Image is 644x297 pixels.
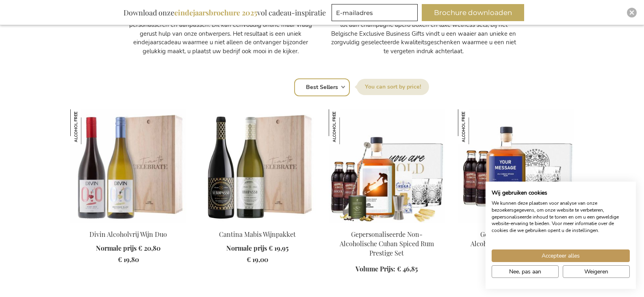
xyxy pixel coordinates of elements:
a: Divin Non-Alcoholic Wine Duo Divin Alcoholvrij Wijn Duo [70,220,186,228]
button: Brochure downloaden [422,4,524,21]
span: Weigeren [584,267,608,276]
span: € 19,95 [269,244,288,252]
img: Close [629,10,634,15]
div: Close [627,8,637,17]
span: Normale prijs [96,244,137,252]
span: Normale prijs [226,244,267,252]
span: Accepteer alles [542,251,580,260]
label: Sorteer op [357,79,429,95]
button: Pas cookie voorkeuren aan [492,265,559,278]
span: Volume Prijs: [356,264,395,273]
a: Personalised Non-Alcoholic Cuban Spiced Rum Prestige Set Gepersonaliseerde Non-Alcoholische Cuban... [329,220,445,228]
img: Personalised Non-Alcoholic Cuban Spiced Rum Gift [458,109,574,223]
img: Gepersonaliseerde Non-Alcoholische Cuban Spiced Rum Prestige Set [329,109,364,144]
span: € 20,80 [138,244,160,252]
img: Cantina Mabis Wine Package [199,109,316,223]
a: Gepersonaliseerde Non-Alcoholische Cuban Spiced Rum Prestige Set [340,230,434,257]
a: Personalised Non-Alcoholic Cuban Spiced Rum Gift Gepersonaliseerde Non-Alcoholisch Cuban Spiced R... [458,220,574,228]
span: € 19,00 [247,255,268,264]
form: marketing offers and promotions [332,4,420,24]
h2: Wij gebruiken cookies [492,189,630,197]
img: Gepersonaliseerde Non-Alcoholisch Cuban Spiced Rum Geschenk [458,109,493,144]
a: Cantina Mabis Wijnpakket [219,230,296,238]
input: E-mailadres [332,4,418,21]
a: € 19,00 [226,255,288,264]
button: Alle cookies weigeren [563,265,630,278]
a: Volume Prijs: € 46,85 [356,264,418,274]
a: € 19,80 [96,255,160,264]
span: € 46,85 [397,264,418,273]
span: Nee, pas aan [509,267,541,276]
p: We kunnen deze plaatsen voor analyse van onze bezoekersgegevens, om onze website te verbeteren, g... [492,200,630,234]
div: Download onze vol cadeau-inspiratie [120,4,330,21]
a: Gepersonaliseerde Non-Alcoholisch Cuban Spiced Rum Geschenk [471,230,562,257]
button: Accepteer alle cookies [492,249,630,262]
img: Personalised Non-Alcoholic Cuban Spiced Rum Prestige Set [329,109,445,223]
span: € 19,80 [118,255,139,264]
b: eindejaarsbrochure 2025 [174,8,257,17]
a: Divin Alcoholvrij Wijn Duo [89,230,167,238]
img: Divin Non-Alcoholic Wine Duo [70,109,186,223]
img: Divin Alcoholvrij Wijn Duo [70,109,105,144]
a: Cantina Mabis Wine Package [199,220,316,228]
